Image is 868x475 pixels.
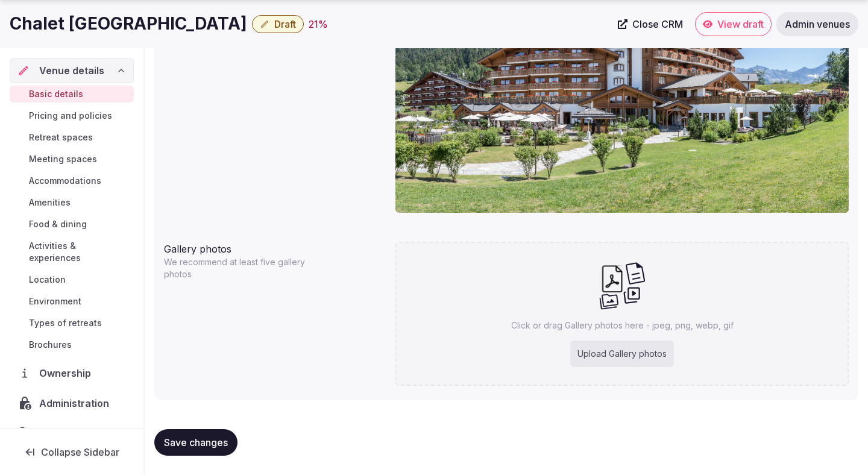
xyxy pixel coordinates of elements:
span: Types of retreats [29,317,102,329]
a: Pricing and policies [10,107,134,124]
a: Close CRM [611,12,690,36]
div: Gallery photos [164,237,386,256]
span: Amenities [29,197,71,209]
a: Meeting spaces [10,151,134,168]
a: Activity log [10,421,134,446]
p: We recommend at least five gallery photos [164,256,318,280]
a: Administration [10,391,134,416]
span: Food & dining [29,218,87,230]
span: Administration [39,396,114,411]
a: Retreat spaces [10,129,134,146]
span: Meeting spaces [29,153,97,165]
span: Environment [29,295,81,307]
p: Click or drag Gallery photos here - jpeg, png, webp, gif [511,319,734,332]
a: Ownership [10,360,134,386]
button: 21% [309,17,328,31]
span: Location [29,274,66,286]
span: Ownership [39,366,96,380]
span: Brochures [29,339,72,351]
a: Basic details [10,86,134,102]
a: Amenities [10,194,134,211]
button: Save changes [154,429,237,456]
a: Location [10,271,134,288]
a: Accommodations [10,172,134,189]
div: Upload Gallery photos [570,341,674,367]
span: Pricing and policies [29,110,112,122]
span: Accommodations [29,175,101,187]
span: Retreat spaces [29,131,93,143]
span: Collapse Sidebar [41,446,119,458]
a: Food & dining [10,216,134,233]
span: View draft [717,18,764,30]
span: Draft [274,18,296,30]
a: Environment [10,293,134,310]
a: Activities & experiences [10,237,134,266]
span: Basic details [29,88,83,100]
span: Close CRM [632,18,683,30]
span: Activities & experiences [29,240,129,264]
button: Collapse Sidebar [10,439,134,465]
span: Admin venues [785,18,850,30]
a: View draft [695,12,772,36]
h1: Chalet [GEOGRAPHIC_DATA] [10,12,247,36]
span: Venue details [39,63,104,78]
a: Types of retreats [10,315,134,332]
span: Activity log [39,426,97,441]
div: 21 % [309,17,328,31]
button: Draft [252,15,304,33]
span: Save changes [164,436,228,448]
a: Admin venues [776,12,858,36]
a: Brochures [10,336,134,353]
